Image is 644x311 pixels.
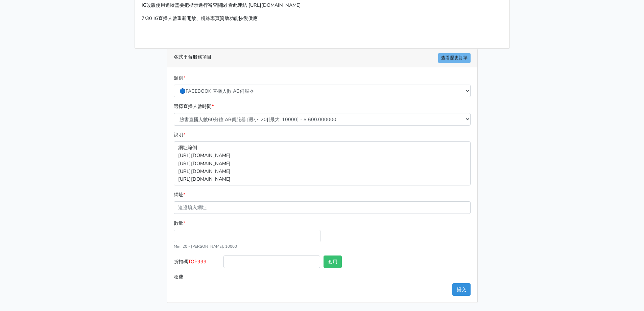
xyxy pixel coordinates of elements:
[174,141,471,185] p: 網址範例 [URL][DOMAIN_NAME] [URL][DOMAIN_NAME] [URL][DOMAIN_NAME] [URL][DOMAIN_NAME]
[174,244,237,249] small: Min: 20 - [PERSON_NAME]: 10000
[174,201,471,214] input: 這邊填入網址
[142,1,503,9] p: IG改版使用追蹤需要把標示進行審查關閉 看此連結 [URL][DOMAIN_NAME]
[188,258,207,265] span: TOP999
[167,49,477,67] div: 各式平台服務項目
[174,131,185,139] label: 說明
[452,283,471,296] button: 提交
[324,256,342,268] button: 套用
[172,256,222,271] label: 折扣碼
[174,191,185,199] label: 網址
[174,74,185,82] label: 類別
[142,15,503,22] p: 7/30 IG直播人數重新開放、粉絲專頁贊助功能恢復供應
[438,53,471,63] a: 查看歷史訂單
[174,219,185,227] label: 數量
[174,103,214,110] label: 選擇直播人數時間
[172,271,222,283] label: 收費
